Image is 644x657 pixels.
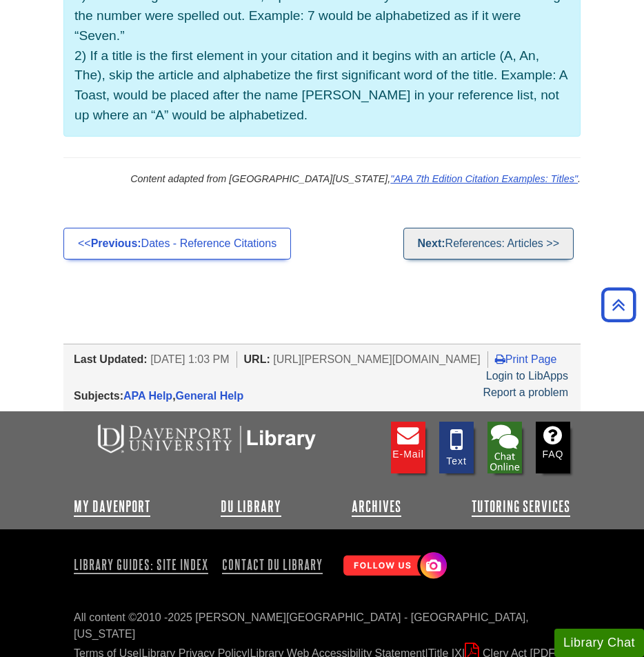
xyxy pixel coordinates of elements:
span: , [123,390,243,402]
a: "APA 7th Edition Citation Examples: Titles" [390,173,578,184]
a: APA Help [123,390,172,402]
a: Print Page [495,353,557,365]
a: <<Previous:Dates - Reference Citations [63,228,291,259]
a: My Davenport [74,498,150,515]
a: General Help [176,390,244,402]
a: Library Guides: Site Index [74,553,214,576]
span: Last Updated: [74,353,148,365]
img: Follow Us! Instagram [336,547,450,586]
strong: Previous: [91,237,141,249]
span: [URL][PERSON_NAME][DOMAIN_NAME] [273,353,481,365]
a: Login to LibApps [486,370,568,382]
span: Subjects: [74,390,123,402]
strong: Next: [418,237,445,249]
a: Contact DU Library [217,553,328,576]
span: [DATE] 1:03 PM [150,353,229,365]
a: FAQ [536,422,570,473]
a: E-mail [391,422,425,473]
a: Back to Top [596,295,641,314]
button: Library Chat [554,629,644,657]
span: URL: [244,353,270,365]
a: Report a problem [483,386,568,398]
li: Chat with Library [487,422,522,473]
a: Archives [352,498,401,515]
a: Next:References: Articles >> [403,228,574,259]
a: Text [439,422,474,473]
a: DU Library [221,498,281,515]
img: Library Chat [487,422,522,473]
p: Content adapted from [GEOGRAPHIC_DATA][US_STATE], . [63,172,581,187]
a: Tutoring Services [472,498,570,515]
i: Print Page [495,353,505,364]
img: DU Libraries [74,422,336,455]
